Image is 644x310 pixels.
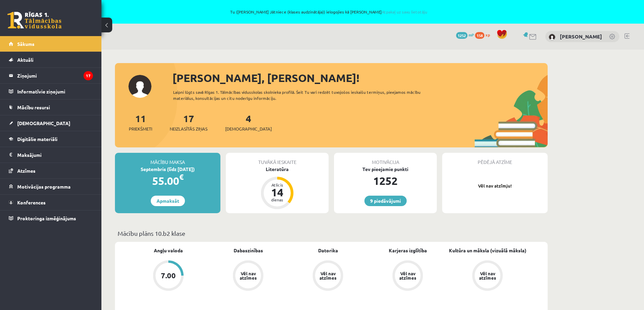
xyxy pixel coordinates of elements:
a: Karjeras izglītība [389,247,427,254]
a: Ziņojumi17 [9,68,93,83]
a: 11Priekšmeti [129,112,152,132]
legend: Informatīvie ziņojumi [17,84,93,99]
div: Mācību maksa [115,153,220,166]
div: Septembris (līdz [DATE]) [115,166,220,173]
a: Vēl nav atzīmes [208,260,288,292]
span: Motivācijas programma [17,184,71,190]
a: 4[DEMOGRAPHIC_DATA] [225,112,272,132]
a: Rīgas 1. Tālmācības vidusskola [7,12,62,29]
a: Literatūra Atlicis 14 dienas [226,166,329,210]
div: dienas [267,198,287,202]
a: Mācību resursi [9,100,93,115]
div: 1252 [334,173,437,189]
span: Neizlasītās ziņas [170,125,208,132]
a: Angļu valoda [154,247,183,254]
div: Vēl nav atzīmes [478,271,497,280]
a: Konferences [9,195,93,210]
a: Vēl nav atzīmes [368,260,448,292]
span: Mācību resursi [17,104,50,110]
legend: Maksājumi [17,147,93,163]
a: [DEMOGRAPHIC_DATA] [9,115,93,131]
span: € [179,172,184,182]
legend: Ziņojumi [17,68,93,83]
a: [PERSON_NAME] [560,33,602,40]
div: 14 [267,187,287,198]
i: 17 [84,71,93,80]
a: Aktuāli [9,52,93,67]
div: Tev pieejamie punkti [334,166,437,173]
a: 158 xp [475,32,493,37]
div: Laipni lūgts savā Rīgas 1. Tālmācības vidusskolas skolnieka profilā. Šeit Tu vari redzēt tuvojošo... [173,89,433,101]
a: Atzīmes [9,163,93,178]
span: xp [485,32,490,37]
a: Motivācijas programma [9,179,93,194]
div: Motivācija [334,153,437,166]
span: Proktoringa izmēģinājums [17,215,76,221]
span: Tu ([PERSON_NAME] Jātniece (klases audzinātāja)) ielogojies kā [PERSON_NAME] [78,10,580,14]
a: 7.00 [128,260,208,292]
div: Atlicis [267,183,287,187]
span: Priekšmeti [129,125,152,132]
p: Mācību plāns 10.b2 klase [118,229,545,238]
a: Vēl nav atzīmes [288,260,368,292]
span: [DEMOGRAPHIC_DATA] [225,125,272,132]
a: Informatīvie ziņojumi [9,84,93,99]
a: Kultūra un māksla (vizuālā māksla) [449,247,526,254]
div: [PERSON_NAME], [PERSON_NAME]! [172,70,548,86]
a: Apmaksāt [151,196,185,206]
div: 55.00 [115,173,220,189]
span: Konferences [17,199,46,205]
div: Vēl nav atzīmes [318,271,337,280]
img: Patriks Ločmelis [549,34,555,40]
span: 1252 [456,32,468,39]
div: Vēl nav atzīmes [239,271,258,280]
a: Datorika [318,247,338,254]
a: 17Neizlasītās ziņas [170,112,208,132]
div: 7.00 [161,272,176,279]
span: Digitālie materiāli [17,136,57,142]
span: Aktuāli [17,57,33,63]
a: Vēl nav atzīmes [448,260,527,292]
a: Dabaszinības [234,247,263,254]
div: Literatūra [226,166,329,173]
div: Vēl nav atzīmes [398,271,417,280]
span: 158 [475,32,484,39]
a: 1252 mP [456,32,474,37]
span: Atzīmes [17,168,35,174]
div: Tuvākā ieskaite [226,153,329,166]
p: Vēl nav atzīmju! [446,182,544,189]
span: mP [469,32,474,37]
a: Atpakaļ uz savu lietotāju [382,9,427,15]
a: Digitālie materiāli [9,131,93,147]
a: Proktoringa izmēģinājums [9,210,93,226]
span: [DEMOGRAPHIC_DATA] [17,120,70,126]
a: Maksājumi [9,147,93,163]
span: Sākums [17,41,34,47]
div: Pēdējā atzīme [442,153,548,166]
a: 9 piedāvājumi [364,196,407,206]
a: Sākums [9,36,93,52]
